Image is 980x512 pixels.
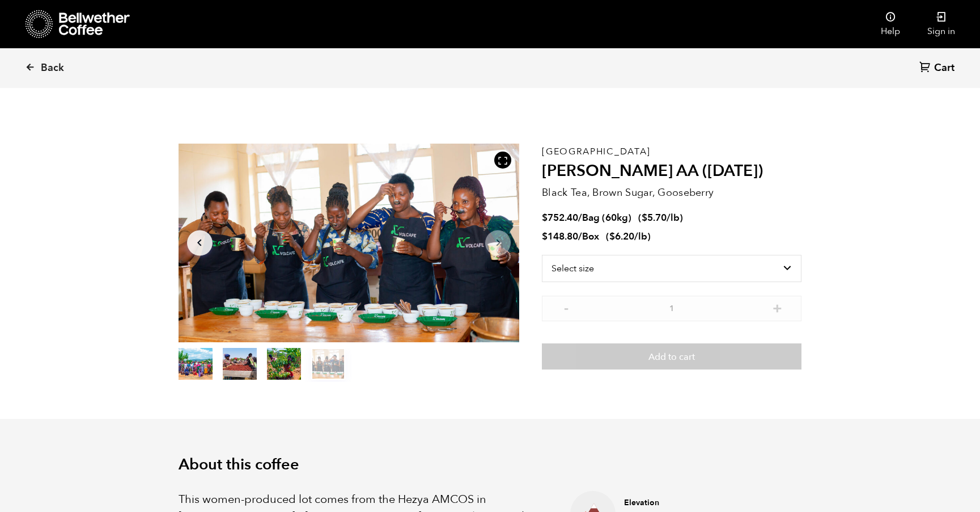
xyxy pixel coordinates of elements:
bdi: 148.80 [542,230,578,243]
button: + [770,301,784,313]
span: /lb [667,211,680,224]
span: Bag (60kg) [582,211,631,224]
span: / [578,230,582,243]
span: Back [41,61,64,75]
h2: [PERSON_NAME] AA ([DATE]) [542,162,801,181]
span: Cart [934,61,954,75]
bdi: 5.70 [642,211,667,224]
span: $ [609,230,615,243]
span: ( ) [638,211,683,224]
p: Black Tea, Brown Sugar, Gooseberry [542,185,801,200]
button: - [559,301,573,313]
a: Cart [919,61,957,76]
span: /lb [634,230,647,243]
span: ( ) [606,230,651,243]
span: Box [582,230,599,243]
bdi: 6.20 [609,230,634,243]
h2: About this coffee [179,456,802,474]
bdi: 752.40 [542,211,578,224]
h4: Elevation [624,497,784,509]
span: $ [642,211,647,224]
button: Add to cart [542,343,801,370]
span: $ [542,211,548,224]
span: $ [542,230,548,243]
span: / [578,211,582,224]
